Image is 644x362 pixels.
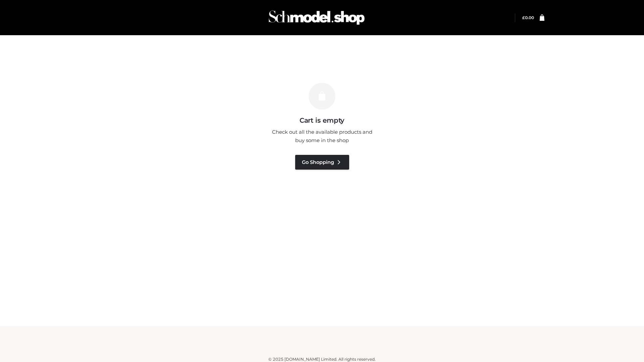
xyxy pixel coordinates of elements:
[295,155,349,170] a: Go Shopping
[268,128,376,145] p: Check out all the available products and buy some in the shop
[522,15,525,20] span: £
[522,15,534,20] bdi: 0.00
[522,15,534,20] a: £0.00
[266,4,367,31] img: Schmodel Admin 964
[115,116,529,124] h3: Cart is empty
